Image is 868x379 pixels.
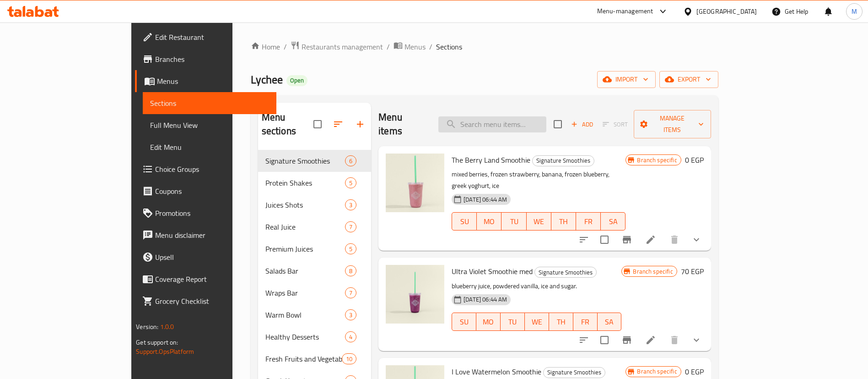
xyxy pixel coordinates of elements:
[535,267,596,278] span: Signature Smoothies
[251,41,718,53] nav: breadcrumb
[528,315,545,329] span: WE
[456,215,473,228] span: SU
[604,215,622,228] span: SA
[386,154,444,212] img: The Berry Land Smoothie
[601,315,618,329] span: SA
[135,158,276,180] a: Choice Groups
[308,115,327,134] span: Select all sections
[345,265,356,276] div: items
[429,41,432,52] li: /
[265,331,345,342] div: Healthy Desserts
[696,6,757,16] div: [GEOGRAPHIC_DATA]
[452,212,477,231] button: SU
[265,243,345,254] div: Premium Juices
[548,115,567,134] span: Select section
[136,336,178,348] span: Get support on:
[530,215,548,228] span: WE
[456,315,473,329] span: SU
[544,367,605,378] span: Signature Smoothies
[505,215,523,228] span: TU
[302,41,383,52] span: Restaurants management
[135,290,276,312] a: Grocery Checklist
[258,326,372,348] div: Healthy Desserts4
[262,110,314,138] h2: Menu sections
[265,221,345,232] span: Real Juice
[573,329,595,351] button: sort-choices
[634,110,711,138] button: Manage items
[135,26,276,48] a: Edit Restaurant
[460,195,511,204] span: [DATE] 06:44 AM
[404,41,426,52] span: Menus
[345,311,356,319] span: 3
[598,313,622,331] button: SA
[284,41,287,52] li: /
[597,71,656,88] button: import
[597,117,634,132] span: Select section first
[345,289,356,297] span: 7
[452,153,530,167] span: The Berry Land Smoothie
[286,75,307,86] div: Open
[501,212,526,231] button: TU
[150,142,269,153] span: Edit Menu
[452,169,625,192] p: mixed berries, frozen strawberry, banana, frozen blueberry, greek yoghurt, ice
[265,155,345,166] div: Signature Smoothies
[155,164,269,175] span: Choice Groups
[436,41,462,52] span: Sections
[265,353,342,364] span: Fresh Fruits and Vegetables
[258,348,372,370] div: Fresh Fruits and Vegetables10
[345,333,356,341] span: 4
[595,330,614,350] span: Select to update
[265,287,345,298] div: Wraps Bar
[452,313,476,331] button: SU
[265,177,345,188] span: Protein Shakes
[452,280,621,292] p: blueberry juice, powdered vanilla, ice and sugar.
[543,367,605,378] div: Signature Smoothies
[135,268,276,290] a: Coverage Report
[345,287,356,298] div: items
[645,234,656,245] a: Edit menu item
[258,238,372,260] div: Premium Juices5
[501,313,525,331] button: TU
[573,313,598,331] button: FR
[460,295,511,304] span: [DATE] 06:44 AM
[258,260,372,282] div: Salads Bar8
[258,150,372,172] div: Signature Smoothies6
[667,74,711,85] span: export
[155,208,269,219] span: Promotions
[143,136,276,158] a: Edit Menu
[135,180,276,202] a: Coupons
[345,155,356,166] div: items
[378,110,427,138] h2: Menu items
[553,315,570,329] span: TH
[345,221,356,232] div: items
[136,321,158,333] span: Version:
[504,315,521,329] span: TU
[573,229,595,251] button: sort-choices
[342,353,356,364] div: items
[645,335,656,346] a: Edit menu item
[258,304,372,326] div: Warm Bowl3
[527,212,551,231] button: WE
[691,335,702,346] svg: Show Choices
[143,114,276,136] a: Full Menu View
[135,70,276,92] a: Menus
[629,267,676,276] span: Branch specific
[534,267,597,278] div: Signature Smoothies
[525,313,549,331] button: WE
[452,264,533,278] span: Ultra Violet Smoothie med
[286,77,307,84] span: Open
[345,245,356,253] span: 5
[616,329,638,351] button: Branch-specific-item
[476,313,501,331] button: MO
[852,6,857,16] span: M
[532,155,594,166] div: Signature Smoothies
[265,265,345,276] div: Salads Bar
[616,229,638,251] button: Branch-specific-item
[265,199,345,210] div: Juices Shots
[601,212,625,231] button: SA
[438,116,546,132] input: search
[136,346,194,357] a: Support.OpsPlatform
